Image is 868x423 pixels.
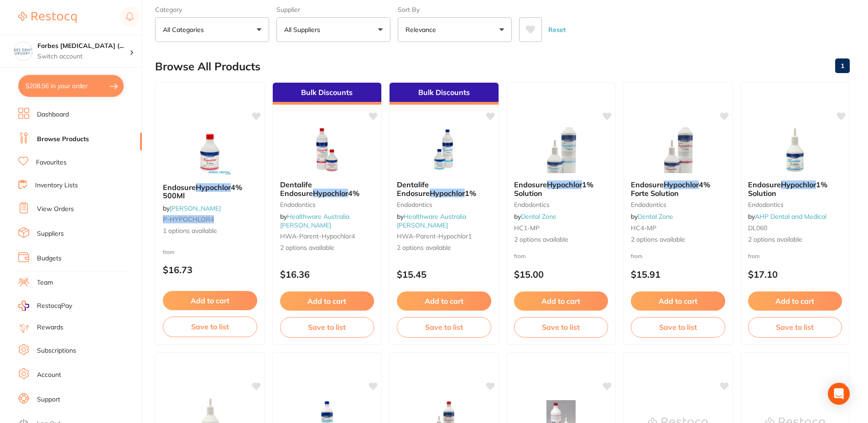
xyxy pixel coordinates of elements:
[514,180,593,197] span: 1% Solution
[531,127,591,173] img: Endosure Hypochlor 1% Solution
[18,301,29,311] img: RestocqPay
[37,301,72,311] span: RestocqPay
[276,17,390,42] button: All Suppliers
[163,291,257,310] button: Add to cart
[748,253,760,259] span: from
[163,25,208,34] p: All Categories
[397,317,491,337] button: Save to list
[748,235,842,244] span: 2 options available
[280,201,374,208] small: Endodontics
[18,301,72,311] a: RestocqPay
[397,232,472,240] span: HWA-parent-hypochlor1
[163,183,196,192] span: Endosure
[648,127,707,173] img: Endosure Hypochlor 4% Forte Solution
[748,317,842,337] button: Save to list
[276,5,390,14] label: Supplier
[397,180,430,197] span: Dentalife Endosure
[638,212,673,221] a: Dental Zone
[163,264,257,275] p: $16.73
[273,83,382,105] div: Bulk Discounts
[390,83,499,105] div: Bulk Discounts
[397,212,466,229] a: Healthware Australia [PERSON_NAME]
[514,317,608,337] button: Save to list
[398,5,512,14] label: Sort By
[631,180,664,189] span: Endosure
[514,180,547,189] span: Endosure
[631,235,725,244] span: 2 options available
[631,212,673,221] span: by
[37,323,63,332] a: Rewards
[514,180,608,197] b: Endosure Hypochlor 1% Solution
[280,317,374,337] button: Save to list
[37,346,76,355] a: Subscriptions
[828,383,850,405] div: Open Intercom Messenger
[163,227,257,236] span: 1 options available
[37,229,64,238] a: Suppliers
[397,201,491,208] small: Endodontics
[37,370,61,380] a: Account
[18,12,77,23] img: Restocq Logo
[631,269,725,280] p: $15.91
[280,180,313,197] span: Dentalife Endosure
[414,127,473,173] img: Dentalife Endosure Hypochlor 1%
[631,253,643,259] span: from
[284,25,324,34] p: All Suppliers
[631,180,710,197] span: 4% Forte Solution
[430,189,465,198] em: Hypochlor
[163,183,242,200] span: 4% 500Ml
[280,243,374,253] span: 2 options available
[397,291,491,311] button: Add to cart
[163,204,221,212] span: by
[280,212,349,229] a: Healthware Australia [PERSON_NAME]
[748,224,767,232] span: DL060
[196,183,231,192] em: Hypochlor
[163,317,257,337] button: Save to list
[514,269,608,280] p: $15.00
[397,243,491,253] span: 2 options available
[755,212,826,221] a: AHP Dental and Medical
[631,201,725,208] small: Endodontics
[748,291,842,311] button: Add to cart
[398,17,512,42] button: Relevance
[397,212,466,229] span: by
[280,180,374,197] b: Dentalife Endosure Hypochlor 4%
[18,7,77,28] a: Restocq Logo
[163,183,257,200] b: Endosure Hypochlor 4% 500Ml
[397,180,491,197] b: Dentalife Endosure Hypochlor 1%
[163,249,175,255] span: from
[514,212,556,221] span: by
[37,205,74,214] a: View Orders
[781,180,816,189] em: Hypochlor
[37,254,62,263] a: Budgets
[37,278,53,287] a: Team
[748,180,827,197] span: 1% Solution
[155,60,260,73] h2: Browse All Products
[35,181,78,190] a: Inventory Lists
[348,189,359,198] span: 4%
[765,127,825,173] img: Endosure Hypochlor 1% Solution
[748,180,781,189] span: Endosure
[297,127,357,173] img: Dentalife Endosure Hypochlor 4%
[521,212,556,221] a: Dental Zone
[514,224,540,232] span: HC1-MP
[280,291,374,311] button: Add to cart
[180,130,239,176] img: Endosure Hypochlor 4% 500Ml
[397,269,491,280] p: $15.45
[631,224,656,232] span: HC4-MP
[405,25,440,34] p: Relevance
[631,291,725,311] button: Add to cart
[514,253,526,259] span: from
[313,189,348,198] em: Hypochlor
[631,180,725,197] b: Endosure Hypochlor 4% Forte Solution
[18,75,124,97] button: $208.56 in your order
[664,180,699,189] em: Hypochlor
[547,180,582,189] em: Hypochlor
[280,269,374,280] p: $16.36
[514,235,608,244] span: 2 options available
[36,158,67,167] a: Favourites
[37,42,130,51] h4: Forbes Dental Surgery (DentalTown 6)
[37,135,89,144] a: Browse Products
[465,189,476,198] span: 1%
[163,215,214,223] em: P-HYPOCHLOR4
[631,317,725,337] button: Save to list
